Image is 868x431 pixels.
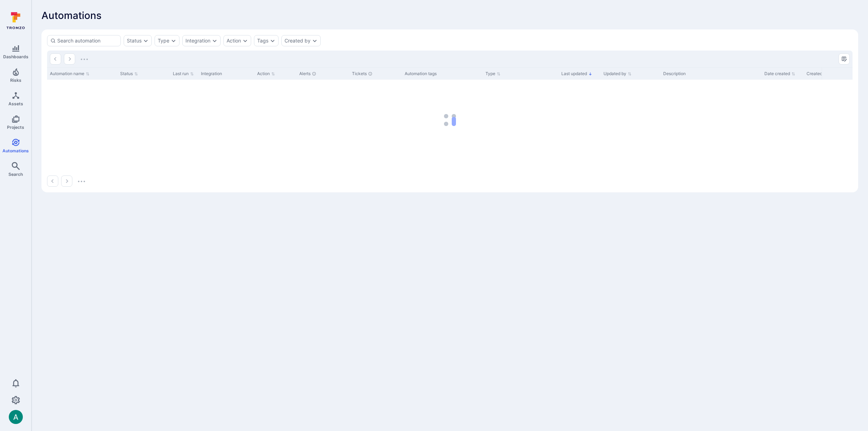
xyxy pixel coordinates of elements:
div: Arjan Dehar [9,410,23,424]
div: Alerts [299,71,346,77]
div: Unresolved tickets [368,72,372,76]
button: Go to the previous page [50,53,61,65]
button: Sort by Type [485,71,501,77]
span: Assets [8,101,23,106]
img: Loading... [81,59,88,60]
div: tags filter [254,35,279,46]
input: Search automation [57,37,118,44]
div: integration filter [182,35,221,46]
span: Dashboards [3,54,28,59]
button: Type [158,38,169,44]
button: Manage columns [838,53,850,65]
button: Sort by Last updated [561,71,592,77]
button: Go to the previous page [47,175,58,187]
button: Expand dropdown [242,38,248,44]
div: Integration [201,71,252,77]
button: Tags [257,38,268,44]
button: Expand dropdown [143,38,149,44]
button: Expand dropdown [270,38,275,44]
span: Automations [2,148,29,153]
button: Sort by Created by [807,71,834,77]
span: Projects [7,125,24,130]
button: Sort by Date created [764,71,795,77]
span: Risks [10,78,21,83]
button: Status [127,38,142,44]
button: Sort by Updated by [603,71,632,77]
button: Go to the next page [64,53,75,65]
div: created by filter [281,35,321,46]
div: Tickets [352,71,399,77]
p: Sorted by: Alphabetically (Z-A) [588,70,592,78]
button: Expand dropdown [171,38,176,44]
button: Sort by Action [257,71,275,77]
button: Action [227,38,241,44]
div: type filter [155,35,180,46]
div: Description [663,71,759,77]
button: Expand dropdown [312,38,318,44]
div: status filter [124,35,152,46]
div: Automation tags [405,71,480,77]
div: action filter [223,35,251,46]
button: Sort by Automation name [50,71,90,77]
div: Unresolved alerts [312,72,316,76]
button: Created by [285,38,311,44]
button: Sort by Last run [173,71,194,77]
button: Expand dropdown [212,38,217,44]
img: ACg8ocLSa5mPYBaXNx3eFu_EmspyJX0laNWN7cXOFirfQ7srZveEpg=s96-c [9,410,23,424]
span: Automations [41,10,102,21]
button: Integration [185,38,210,44]
span: Search [8,172,23,177]
button: Sort by Status [120,71,138,77]
img: Loading... [78,181,85,182]
button: Go to the next page [61,175,72,187]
